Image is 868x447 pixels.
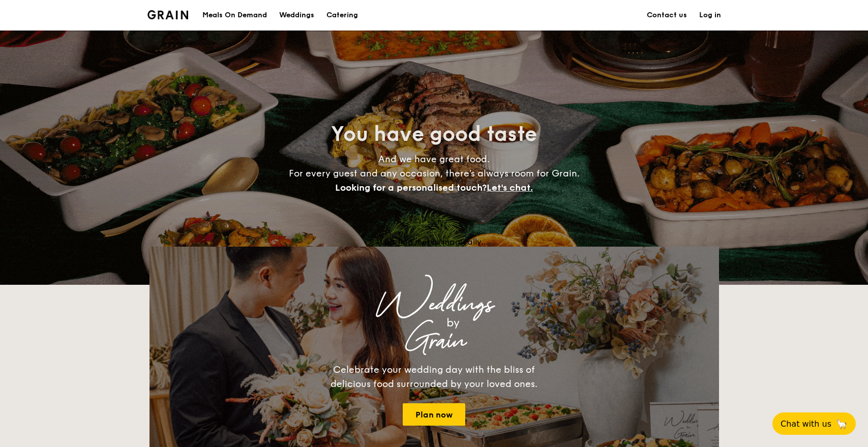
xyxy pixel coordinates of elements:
span: 🦙 [835,418,848,430]
button: Chat with us🦙 [772,412,856,435]
div: by [277,314,630,332]
div: Loading menus magically... [149,237,719,247]
a: Logotype [147,10,189,19]
div: Celebrate your wedding day with the bliss of delicious food surrounded by your loved ones. [320,363,549,391]
div: Weddings [239,295,630,314]
span: Chat with us [781,419,831,429]
img: Grain [147,10,189,19]
a: Plan now [403,403,465,426]
div: Grain [239,332,630,350]
span: Let's chat. [487,182,533,193]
